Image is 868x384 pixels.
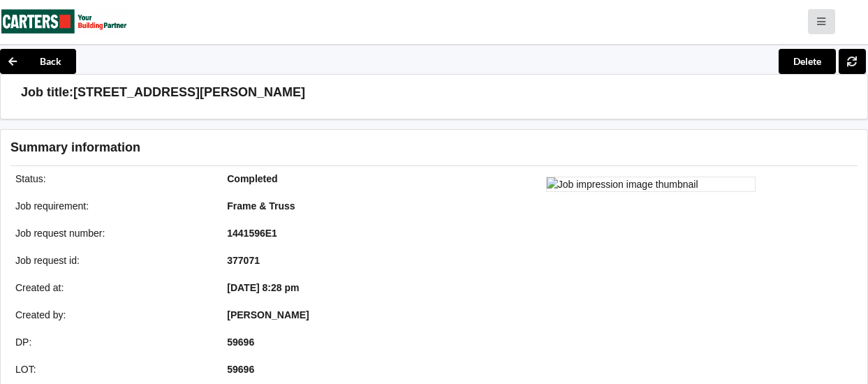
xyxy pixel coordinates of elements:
[21,84,73,101] h3: Job title:
[6,308,217,322] div: Created by :
[227,228,277,239] b: 1441596E1
[6,226,217,240] div: Job request number :
[6,281,217,295] div: Created at :
[6,199,217,213] div: Job requirement :
[227,309,309,320] b: [PERSON_NAME]
[546,177,756,192] img: Job impression image thumbnail
[6,335,217,349] div: DP :
[227,282,299,293] b: [DATE] 8:28 pm
[227,255,260,266] b: 377071
[10,140,641,156] h3: Summary information
[227,337,254,348] b: 59696
[6,253,217,267] div: Job request id :
[6,172,217,186] div: Status :
[6,362,217,376] div: LOT :
[779,49,836,74] button: Delete
[73,84,305,101] h3: [STREET_ADDRESS][PERSON_NAME]
[227,200,295,212] b: Frame & Truss
[227,173,277,184] b: Completed
[227,364,254,375] b: 59696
